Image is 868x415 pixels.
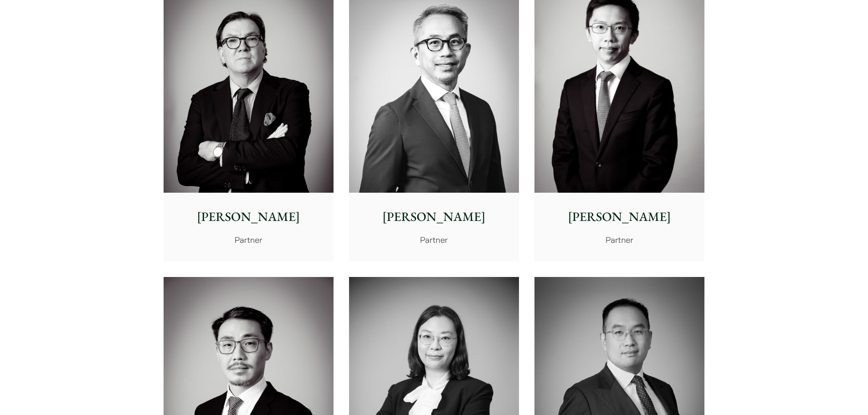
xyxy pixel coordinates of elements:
[171,234,326,246] p: Partner
[356,234,512,246] p: Partner
[542,234,697,246] p: Partner
[171,207,326,226] p: [PERSON_NAME]
[542,207,697,226] p: [PERSON_NAME]
[356,207,512,226] p: [PERSON_NAME]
